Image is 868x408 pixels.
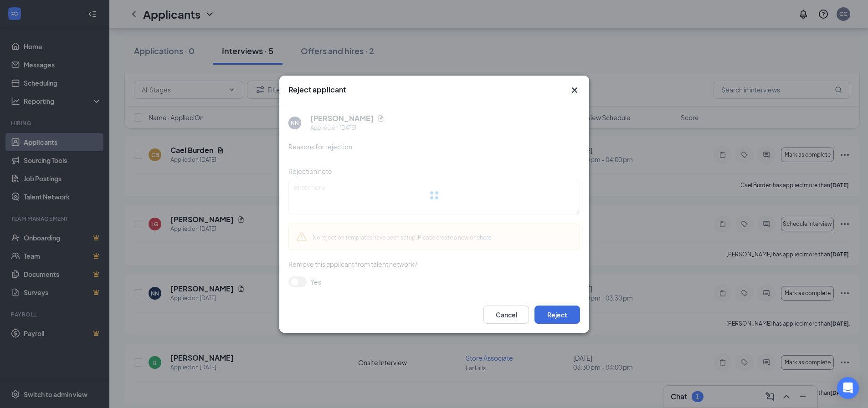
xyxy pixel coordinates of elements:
button: Close [569,85,580,96]
div: Open Intercom Messenger [837,377,859,399]
h3: Reject applicant [288,85,346,95]
button: Cancel [483,306,529,324]
button: Reject [534,306,580,324]
svg: Cross [569,85,580,96]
